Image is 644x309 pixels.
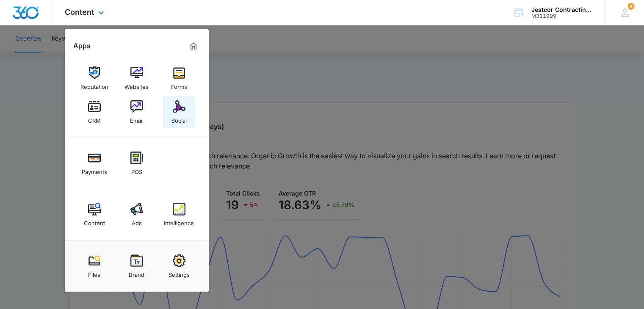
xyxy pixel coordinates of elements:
a: Payments [78,147,111,179]
div: Settings [169,267,190,278]
h2: Apps [73,42,91,50]
a: Marketing 360® Dashboard [187,39,200,53]
a: Ads [121,199,153,231]
div: Files [88,267,100,278]
a: Social [163,96,195,128]
a: Files [78,250,111,282]
div: Reputation [80,79,108,90]
div: Email [130,113,144,124]
a: Reputation [78,62,111,94]
a: CRM [78,96,111,128]
div: Forms [171,79,187,90]
div: Content [84,215,105,226]
a: POS [121,147,153,179]
div: Brand [129,267,144,278]
div: notifications count [627,3,634,10]
a: Content [78,199,111,231]
div: POS [131,164,142,175]
span: Content [65,8,94,17]
a: Forms [163,62,195,94]
div: Payments [82,164,107,175]
div: account id [531,13,593,19]
a: Intelligence [163,199,195,231]
div: Social [171,113,187,124]
span: 3 [627,3,634,10]
div: CRM [88,113,101,124]
a: Settings [163,250,195,282]
div: Intelligence [164,215,194,226]
div: account name [531,6,593,13]
div: Ads [132,215,142,226]
a: Websites [121,62,153,94]
div: Websites [124,79,149,90]
a: Brand [121,250,153,282]
a: Email [121,96,153,128]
